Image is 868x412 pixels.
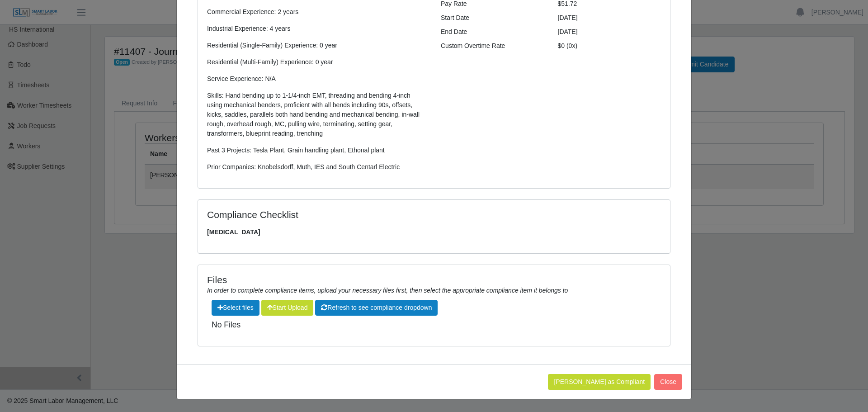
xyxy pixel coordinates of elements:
span: [DATE] [558,28,578,35]
p: Industrial Experience: 4 years [207,24,427,33]
p: Service Experience: N/A [207,74,427,84]
p: Residential (Multi-Family) Experience: 0 year [207,57,427,67]
button: Close [654,374,682,390]
button: [PERSON_NAME] as Compliant [548,374,651,390]
p: Residential (Single-Family) Experience: 0 year [207,41,427,50]
span: $0 (0x) [558,42,578,49]
p: Prior Companies: Knobelsdorff, Muth, IES and South Centarl Electric [207,162,427,172]
button: Start Upload [261,300,314,316]
span: Select files [212,300,259,316]
h4: Compliance Checklist [207,209,505,220]
span: [MEDICAL_DATA] [207,227,661,237]
p: Past 3 Projects: Tesla Plant, Grain handling plant, Ethonal plant [207,146,427,155]
i: In order to complete compliance items, upload your necessary files first, then select the appropr... [207,287,568,294]
div: Custom Overtime Rate [434,41,551,51]
h5: No Files [212,320,656,330]
div: End Date [434,27,551,37]
p: Skills: Hand bending up to 1-1/4-inch EMT, threading and bending 4-inch using mechanical benders,... [207,91,427,138]
button: Refresh to see compliance dropdown [315,300,438,316]
h4: Files [207,274,661,285]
